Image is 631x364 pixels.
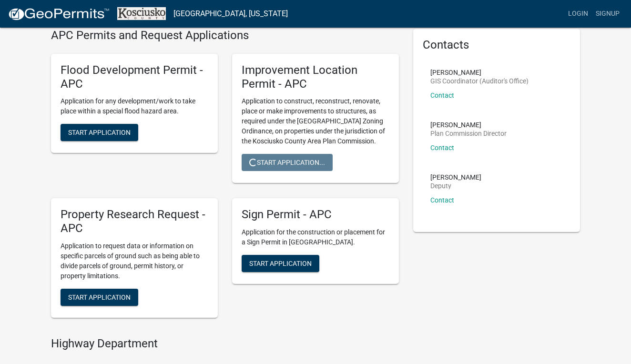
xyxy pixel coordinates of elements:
[242,154,333,171] button: Start Application...
[430,91,454,99] a: Contact
[61,241,208,281] p: Application to request data or information on specific parcels of ground such as being able to di...
[430,144,454,152] a: Contact
[430,130,507,137] p: Plan Commission Director
[61,96,208,116] p: Application for any development/work to take place within a special flood hazard area.
[430,69,529,76] p: [PERSON_NAME]
[61,208,208,235] h5: Property Research Request - APC
[564,5,592,23] a: Login
[242,227,389,247] p: Application for the construction or placement for a Sign Permit in [GEOGRAPHIC_DATA].
[249,159,325,166] span: Start Application...
[51,337,399,351] h4: Highway Department
[423,38,570,52] h5: Contacts
[430,174,481,181] p: [PERSON_NAME]
[68,293,131,301] span: Start Application
[242,208,389,222] h5: Sign Permit - APC
[117,7,166,20] img: Kosciusko County, Indiana
[51,29,399,42] h4: APC Permits and Request Applications
[68,129,131,136] span: Start Application
[61,63,208,91] h5: Flood Development Permit - APC
[61,289,138,306] button: Start Application
[249,260,312,267] span: Start Application
[242,96,389,146] p: Application to construct, reconstruct, renovate, place or make improvements to structures, as req...
[592,5,623,23] a: Signup
[430,182,481,189] p: Deputy
[430,196,454,204] a: Contact
[242,255,319,272] button: Start Application
[173,6,288,22] a: [GEOGRAPHIC_DATA], [US_STATE]
[430,78,529,84] p: GIS Coordinator (Auditor's Office)
[242,63,389,91] h5: Improvement Location Permit - APC
[61,124,138,141] button: Start Application
[430,121,507,128] p: [PERSON_NAME]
